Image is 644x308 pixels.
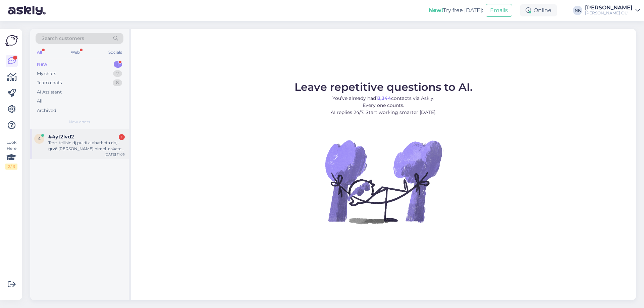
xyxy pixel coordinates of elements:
div: Try free [DATE]: [429,6,483,14]
p: You’ve already had contacts via Askly. Every one counts. AI replies 24/7. Start working smarter [... [294,95,473,116]
a: [PERSON_NAME][PERSON_NAME] OÜ [585,5,640,16]
img: No Chat active [323,121,444,242]
div: Web [69,48,81,57]
button: Emails [486,4,512,17]
img: Askly Logo [5,34,18,47]
div: Socials [107,48,123,57]
div: Team chats [37,79,62,86]
div: 1 [114,61,122,68]
span: Search customers [42,35,84,42]
div: 1 [119,134,125,140]
span: Leave repetitive questions to AI. [294,80,473,94]
div: New [37,61,47,68]
div: [DATE] 11:05 [105,152,125,157]
span: #4yt2lvd2 [48,134,74,140]
div: AI Assistant [37,89,62,96]
span: 4 [38,136,41,141]
div: All [36,48,43,57]
div: [PERSON_NAME] [585,5,633,10]
div: [PERSON_NAME] OÜ [585,10,633,16]
div: Online [520,4,557,16]
div: 2 / 3 [5,164,17,170]
div: Tere .tellisin dj puldi alphatheta ddj-grv6.[PERSON_NAME] nimel .oskate [PERSON_NAME] see tellimu... [48,140,125,152]
div: My chats [37,70,56,77]
b: New! [429,7,443,13]
b: 13,344 [376,95,391,101]
div: NK [573,6,582,15]
div: All [37,98,43,105]
div: 2 [113,70,122,77]
span: New chats [69,119,90,125]
div: Archived [37,107,56,114]
div: Look Here [5,139,17,170]
div: 8 [113,79,122,86]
